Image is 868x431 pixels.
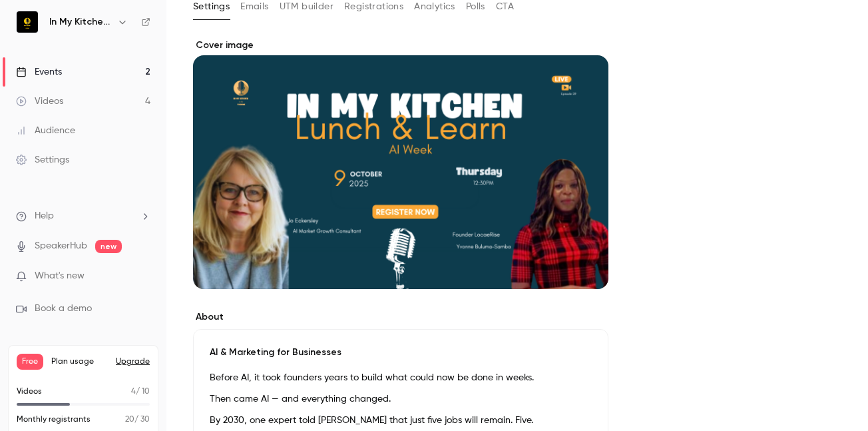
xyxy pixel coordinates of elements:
[17,386,42,398] p: Videos
[35,269,85,283] span: What's new
[210,370,592,386] p: Before AI, it took founders years to build what could now be done in weeks.
[16,153,69,167] div: Settings
[17,354,43,370] span: Free
[35,209,54,223] span: Help
[17,414,91,426] p: Monthly registrants
[16,209,150,223] li: help-dropdown-opener
[210,391,592,407] p: Then came AI — and everything changed.
[49,15,112,29] h6: In My Kitchen With [PERSON_NAME]
[16,95,63,108] div: Videos
[35,239,87,253] a: SpeakerHub
[16,65,62,79] div: Events
[193,39,608,52] label: Cover image
[95,240,122,253] span: new
[193,310,608,324] label: About
[16,124,75,137] div: Audience
[17,11,38,33] img: In My Kitchen With Yvonne
[131,386,150,398] p: / 10
[210,412,592,428] p: By 2030, one expert told [PERSON_NAME] that just five jobs will remain. Five.
[125,414,150,426] p: / 30
[116,356,150,367] button: Upgrade
[193,39,608,289] section: Cover image
[125,416,134,424] span: 20
[131,388,136,396] span: 4
[210,346,592,359] p: AI & Marketing for Businesses
[35,302,92,316] span: Book a demo
[51,356,108,367] span: Plan usage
